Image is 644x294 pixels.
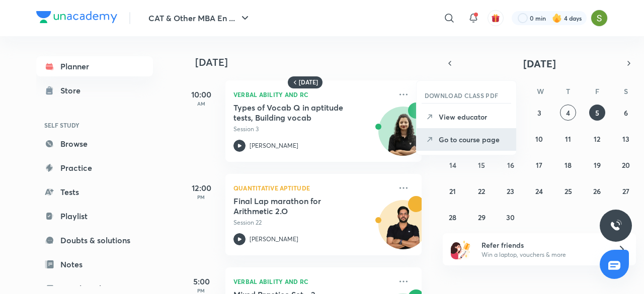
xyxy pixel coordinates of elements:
[445,183,461,199] button: September 21, 2025
[478,160,485,170] abbr: September 15, 2025
[618,183,634,199] button: September 27, 2025
[451,239,471,259] img: referral
[565,134,571,144] abbr: September 11, 2025
[36,182,153,202] a: Tests
[503,209,519,225] button: September 30, 2025
[445,157,461,173] button: September 14, 2025
[379,112,427,160] img: Avatar
[457,56,622,70] button: [DATE]
[624,108,628,118] abbr: September 6, 2025
[181,182,221,194] h5: 12:00
[181,194,221,200] p: PM
[250,235,298,244] p: [PERSON_NAME]
[233,125,391,134] p: Session 3
[473,209,490,225] button: September 29, 2025
[439,134,508,145] p: Go to course page
[622,160,630,170] abbr: September 20, 2025
[589,183,605,199] button: September 26, 2025
[594,160,601,170] abbr: September 19, 2025
[488,10,504,26] button: avatar
[379,206,427,254] img: Avatar
[624,86,628,96] abbr: Saturday
[250,141,298,150] p: [PERSON_NAME]
[618,105,634,121] button: September 6, 2025
[523,57,556,70] span: [DATE]
[535,186,543,196] abbr: September 24, 2025
[560,105,576,121] button: September 4, 2025
[618,157,634,173] button: September 20, 2025
[449,160,456,170] abbr: September 14, 2025
[537,86,544,96] abbr: Wednesday
[566,108,570,118] abbr: September 4, 2025
[36,134,153,154] a: Browse
[181,88,221,101] h5: 10:00
[449,213,456,222] abbr: September 28, 2025
[36,117,153,134] h6: SELF STUDY
[233,275,391,287] p: Verbal Ability and RC
[439,112,508,122] p: View educator
[618,131,634,147] button: September 13, 2025
[142,8,257,28] button: CAT & Other MBA En ...
[481,250,605,259] p: Win a laptop, vouchers & more
[36,11,117,26] a: Company Logo
[503,157,519,173] button: September 16, 2025
[560,131,576,147] button: September 11, 2025
[445,209,461,225] button: September 28, 2025
[478,186,485,196] abbr: September 22, 2025
[593,186,601,196] abbr: September 26, 2025
[299,78,318,86] h6: [DATE]
[565,160,572,170] abbr: September 18, 2025
[595,108,599,118] abbr: September 5, 2025
[552,13,562,23] img: streak
[491,14,500,23] img: avatar
[478,213,486,222] abbr: September 29, 2025
[233,218,391,227] p: Session 22
[449,186,456,196] abbr: September 21, 2025
[610,220,622,232] img: ttu
[233,103,359,123] h5: Types of Vocab Q in aptitude tests, Building vocab
[181,275,221,287] h5: 5:00
[181,287,221,293] p: PM
[36,80,153,101] a: Store
[531,183,547,199] button: September 24, 2025
[507,186,514,196] abbr: September 23, 2025
[589,131,605,147] button: September 12, 2025
[425,91,499,100] h6: DOWNLOAD CLASS PDF
[36,56,153,76] a: Planner
[622,134,629,144] abbr: September 13, 2025
[536,160,542,170] abbr: September 17, 2025
[233,182,391,194] p: Quantitative Aptitude
[560,157,576,173] button: September 18, 2025
[36,206,153,226] a: Playlist
[537,108,541,118] abbr: September 3, 2025
[473,183,490,199] button: September 22, 2025
[589,105,605,121] button: September 5, 2025
[589,157,605,173] button: September 19, 2025
[531,105,547,121] button: September 3, 2025
[531,131,547,147] button: September 10, 2025
[473,157,490,173] button: September 15, 2025
[535,134,543,144] abbr: September 10, 2025
[566,86,570,96] abbr: Thursday
[181,101,221,107] p: AM
[622,186,629,196] abbr: September 27, 2025
[531,157,547,173] button: September 17, 2025
[506,213,515,222] abbr: September 30, 2025
[591,10,608,27] img: Samridhi Vij
[594,134,600,144] abbr: September 12, 2025
[507,160,514,170] abbr: September 16, 2025
[36,254,153,274] a: Notes
[233,88,391,101] p: Verbal Ability and RC
[60,84,87,96] div: Store
[560,183,576,199] button: September 25, 2025
[36,158,153,178] a: Practice
[503,183,519,199] button: September 23, 2025
[595,86,599,96] abbr: Friday
[36,11,117,23] img: Company Logo
[233,196,359,216] h5: Final Lap marathon for Arithmetic 2.O
[481,240,605,250] h6: Refer friends
[36,230,153,250] a: Doubts & solutions
[565,186,572,196] abbr: September 25, 2025
[195,56,432,68] h4: [DATE]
